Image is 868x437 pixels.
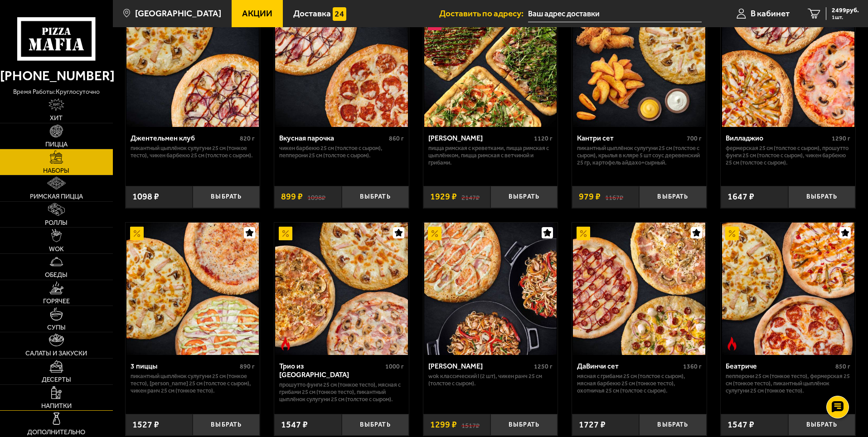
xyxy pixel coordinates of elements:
[751,9,790,18] span: В кабинет
[385,363,404,370] span: 1000 г
[722,223,854,355] img: Беатриче
[832,135,850,142] span: 1290 г
[726,134,829,142] div: Вилладжио
[240,135,255,142] span: 820 г
[279,134,387,142] div: Вкусная парочка
[428,227,441,240] img: Акционный
[788,414,855,436] button: Выбрать
[333,7,346,21] img: 15daf4d41897b9f0e9f617042186c801.svg
[131,373,255,394] p: Пикантный цыплёнок сулугуни 25 см (тонкое тесто), [PERSON_NAME] 25 см (толстое с сыром), Чикен Ра...
[726,145,850,166] p: Фермерская 25 см (толстое с сыром), Прошутто Фунги 25 см (толстое с сыром), Чикен Барбекю 25 см (...
[279,145,404,159] p: Чикен Барбекю 25 см (толстое с сыром), Пепперони 25 см (толстое с сыром).
[439,9,528,18] span: Доставить по адресу:
[342,186,409,208] button: Выбрать
[50,115,63,121] span: Хит
[42,376,71,383] span: Десерты
[274,223,409,355] a: АкционныйОстрое блюдоТрио из Рио
[41,403,72,409] span: Напитки
[45,219,68,226] span: Роллы
[43,298,70,304] span: Горячее
[428,362,532,370] div: [PERSON_NAME]
[135,9,221,18] span: [GEOGRAPHIC_DATA]
[639,186,706,208] button: Выбрать
[725,337,739,350] img: Острое блюдо
[577,145,702,166] p: Пикантный цыплёнок сулугуни 25 см (толстое с сыром), крылья в кляре 5 шт соус деревенский 25 гр, ...
[132,192,159,201] span: 1098 ₽
[428,145,553,166] p: Пицца Римская с креветками, Пицца Римская с цыплёнком, Пицца Римская с ветчиной и грибами.
[726,362,833,370] div: Беатриче
[721,223,855,355] a: АкционныйОстрое блюдоБеатриче
[275,223,407,355] img: Трио из Рио
[45,272,68,278] span: Обеды
[725,227,739,240] img: Акционный
[43,167,69,174] span: Наборы
[30,193,83,199] span: Римская пицца
[534,135,553,142] span: 1120 г
[47,324,66,330] span: Супы
[528,5,702,22] input: Ваш адрес доставки
[461,192,480,201] s: 2147 ₽
[307,192,325,201] s: 1098 ₽
[572,223,707,355] a: АкционныйДаВинчи сет
[573,223,705,355] img: ДаВинчи сет
[389,135,404,142] span: 860 г
[193,414,260,436] button: Выбрать
[579,420,606,429] span: 1727 ₽
[579,192,601,201] span: 979 ₽
[27,429,85,435] span: Дополнительно
[131,134,238,142] div: Джентельмен клуб
[639,414,706,436] button: Выбрать
[832,15,859,20] span: 1 шт.
[577,227,590,240] img: Акционный
[126,223,259,355] img: 3 пиццы
[25,350,87,356] span: Салаты и закуски
[342,414,409,436] button: Выбрать
[428,373,553,387] p: Wok классический L (2 шт), Чикен Ранч 25 см (толстое с сыром).
[193,186,260,208] button: Выбрать
[605,192,623,201] s: 1167 ₽
[49,246,64,252] span: WOK
[430,192,457,201] span: 1929 ₽
[242,9,272,18] span: Акции
[126,223,260,355] a: Акционный3 пиццы
[424,223,557,355] img: Вилла Капри
[430,420,457,429] span: 1299 ₽
[281,192,303,201] span: 899 ₽
[279,362,383,379] div: Трио из [GEOGRAPHIC_DATA]
[490,186,558,208] button: Выбрать
[726,373,850,394] p: Пепперони 25 см (тонкое тесто), Фермерская 25 см (тонкое тесто), Пикантный цыплёнок сулугуни 25 с...
[534,363,553,370] span: 1250 г
[423,223,558,355] a: АкционныйВилла Капри
[131,145,255,159] p: Пикантный цыплёнок сулугуни 25 см (тонкое тесто), Чикен Барбекю 25 см (толстое с сыром).
[835,363,850,370] span: 850 г
[279,381,404,403] p: Прошутто Фунги 25 см (тонкое тесто), Мясная с грибами 25 см (тонкое тесто), Пикантный цыплёнок су...
[45,141,68,147] span: Пицца
[577,373,702,394] p: Мясная с грибами 25 см (толстое с сыром), Мясная Барбекю 25 см (тонкое тесто), Охотничья 25 см (т...
[130,227,144,240] img: Акционный
[131,362,238,370] div: 3 пиццы
[727,420,754,429] span: 1547 ₽
[832,7,859,14] span: 2499 руб.
[281,420,308,429] span: 1547 ₽
[683,363,702,370] span: 1360 г
[687,135,702,142] span: 700 г
[490,414,558,436] button: Выбрать
[240,363,255,370] span: 890 г
[293,9,331,18] span: Доставка
[428,134,532,142] div: [PERSON_NAME]
[788,186,855,208] button: Выбрать
[279,337,292,350] img: Острое блюдо
[727,192,754,201] span: 1647 ₽
[279,227,292,240] img: Акционный
[461,420,480,429] s: 1517 ₽
[577,362,681,370] div: ДаВинчи сет
[132,420,159,429] span: 1527 ₽
[577,134,684,142] div: Кантри сет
